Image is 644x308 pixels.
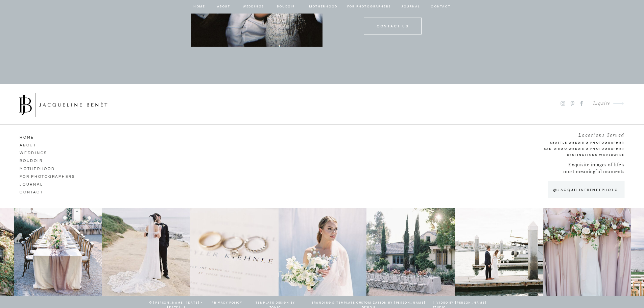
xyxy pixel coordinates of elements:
a: journal [400,4,421,10]
a: | Video by [PERSON_NAME] Studio [433,301,490,307]
a: Boudoir [20,157,58,163]
a: | [244,301,249,307]
a: San Diego Wedding Photographer [512,146,624,152]
a: ABOUT [20,141,58,147]
a: CONTACT US [372,23,414,29]
a: Weddings [20,149,58,155]
h2: Locations Served [524,131,624,137]
a: for photographers [347,4,391,10]
a: Weddings [242,4,265,10]
p: © [PERSON_NAME] [DATE] - [DATE] | [143,301,210,304]
a: home [193,4,206,10]
a: contact [430,4,452,10]
a: | [301,301,306,307]
a: branding & template customization by [PERSON_NAME] design [306,301,431,307]
a: template design by tonic [251,301,300,307]
a: CONTACT [20,188,58,194]
a: journal [20,181,70,187]
p: Exquisite images of life’s most meaningful moments [562,162,624,176]
a: @jacquelinebenetphoto [550,187,621,193]
a: for photographers [20,173,80,179]
a: Motherhood [309,4,337,10]
a: Inquire [588,99,610,108]
a: HOME [20,134,58,140]
a: BOUDOIR [277,4,296,10]
a: privacy policy [210,301,245,307]
a: Motherhood [20,165,58,171]
a: Seattle Wedding Photographer [524,140,624,146]
h2: Destinations Worldwide [524,152,624,158]
a: about [217,4,231,10]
